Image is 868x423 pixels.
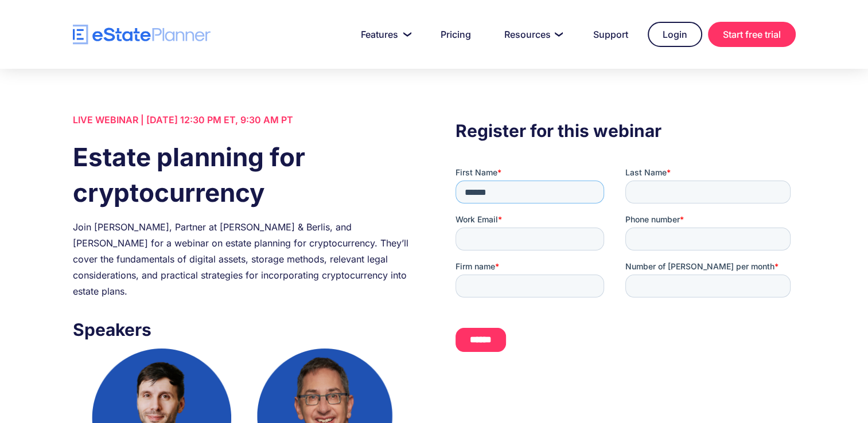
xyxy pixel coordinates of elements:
a: Start free trial [708,22,796,47]
a: Login [648,22,702,47]
a: Resources [491,23,574,46]
a: Features [347,23,421,46]
h1: Estate planning for cryptocurrency [73,139,412,210]
div: Join [PERSON_NAME], Partner at [PERSON_NAME] & Berlis, and [PERSON_NAME] for a webinar on estate ... [73,219,412,299]
h3: Register for this webinar [456,117,795,144]
div: LIVE WEBINAR | [DATE] 12:30 PM ET, 9:30 AM PT [73,112,412,128]
h3: Speakers [73,316,412,343]
iframe: Form 0 [456,167,795,362]
a: home [73,25,211,45]
a: Support [579,23,642,46]
a: Pricing [427,23,485,46]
